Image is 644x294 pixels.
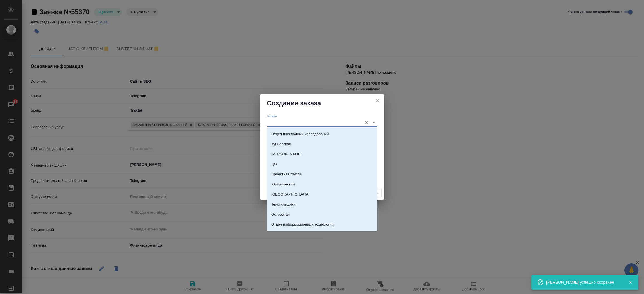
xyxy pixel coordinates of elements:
[271,141,291,147] p: Кунцевская
[271,222,334,227] p: Отдел информационных технологий
[271,192,309,197] p: [GEOGRAPHIC_DATA]
[546,279,620,285] div: [PERSON_NAME] успешно сохранен
[271,131,329,137] p: Отдел прикладных исследований
[271,182,295,187] p: Юридический
[373,97,382,105] button: close
[267,115,277,117] label: Филиал
[271,202,296,207] p: Текстильщики
[370,119,378,127] button: Close
[267,99,377,108] h2: Создание заказа
[271,172,302,177] p: Проектная группа
[271,162,277,167] p: ЦО
[271,212,290,217] p: Островная
[624,280,636,285] button: Закрыть
[363,119,371,127] button: Очистить
[271,151,302,157] p: [PERSON_NAME]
